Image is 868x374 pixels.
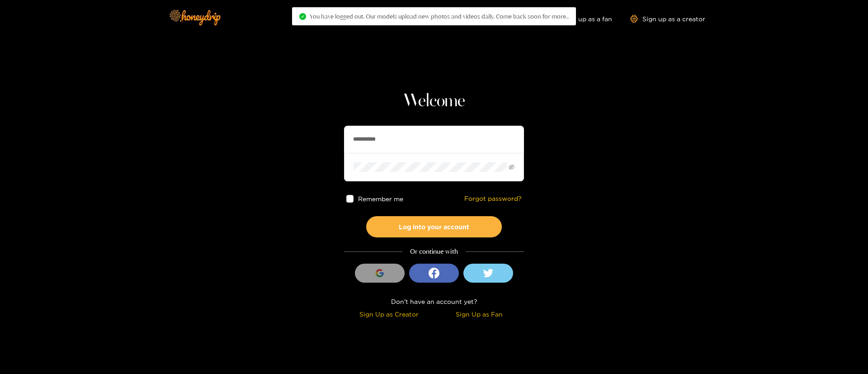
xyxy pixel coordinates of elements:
span: Remember me [359,195,404,202]
div: Or continue with [344,246,524,257]
a: Forgot password? [464,195,522,203]
div: Sign Up as Fan [436,309,522,319]
h1: Welcome [344,90,524,112]
div: Don't have an account yet? [344,296,524,307]
span: You have logged out. Our models upload new photos and videos daily. Come back soon for more.. [310,13,569,20]
button: Log into your account [366,216,502,237]
div: Sign Up as Creator [346,309,432,319]
span: eye-invisible [509,164,514,170]
span: check-circle [299,13,306,20]
a: Sign up as a creator [630,15,705,23]
a: Sign up as a fan [550,15,612,23]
